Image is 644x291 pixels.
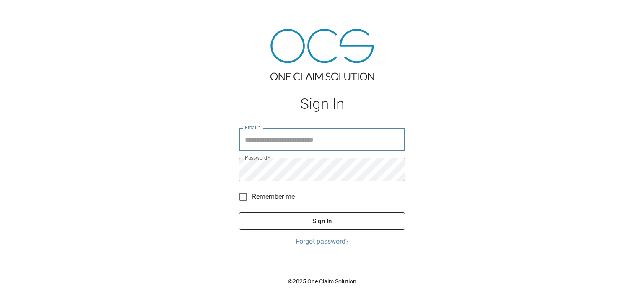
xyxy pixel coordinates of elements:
label: Password [245,154,270,161]
label: Email [245,124,261,131]
button: Sign In [239,212,405,230]
p: © 2025 One Claim Solution [239,277,405,286]
img: ocs-logo-white-transparent.png [10,5,44,22]
span: Remember me [252,192,295,202]
img: ocs-logo-tra.png [270,29,374,80]
a: Forgot password? [239,237,405,247]
h1: Sign In [239,95,405,113]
